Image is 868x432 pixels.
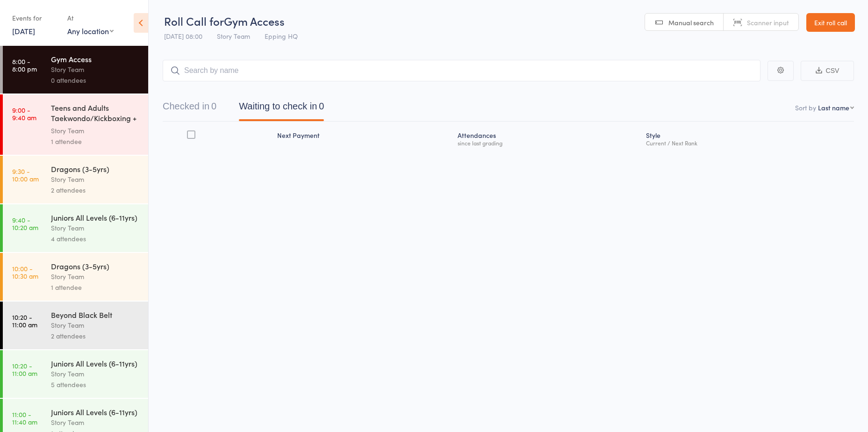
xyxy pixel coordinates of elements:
time: 10:20 - 11:00 am [12,362,37,377]
span: Scanner input [747,18,789,27]
span: Roll Call for [164,13,224,29]
div: 1 attendee [51,136,140,147]
span: Epping HQ [265,31,298,41]
div: At [67,10,114,26]
a: 8:00 -8:00 pmGym AccessStory Team0 attendees [3,46,148,94]
div: 2 attendees [51,331,140,341]
div: Story Team [51,320,140,331]
div: Juniors All Levels (6-11yrs) [51,407,140,417]
div: Juniors All Levels (6-11yrs) [51,212,140,223]
div: Next Payment [273,126,453,151]
time: 9:40 - 10:20 am [12,216,38,231]
div: 1 attendee [51,282,140,293]
a: 9:30 -10:00 amDragons (3-5yrs)Story Team2 attendees [3,156,148,203]
time: 9:00 - 9:40 am [12,106,36,121]
div: Story Team [51,368,140,379]
a: 9:40 -10:20 amJuniors All Levels (6-11yrs)Story Team4 attendees [3,204,148,252]
div: Story Team [51,174,140,185]
label: Sort by [795,103,816,112]
div: 2 attendees [51,185,140,195]
div: 0 attendees [51,75,140,86]
span: Story Team [217,31,250,41]
a: 9:00 -9:40 amTeens and Adults Taekwondo/Kickboxing + Family Cla...Story Team1 attendee [3,94,148,155]
div: 4 attendees [51,233,140,244]
div: Beyond Black Belt [51,310,140,320]
div: Juniors All Levels (6-11yrs) [51,358,140,368]
button: Checked in0 [163,96,216,121]
span: [DATE] 08:00 [164,31,202,41]
div: since last grading [458,140,638,146]
div: Current / Next Rank [646,140,850,146]
div: 5 attendees [51,379,140,390]
div: Any location [67,26,114,36]
time: 9:30 - 10:00 am [12,167,39,182]
button: CSV [801,61,854,81]
input: Search by name [163,60,760,81]
div: 0 [319,101,324,111]
a: Exit roll call [806,13,855,32]
a: [DATE] [12,26,35,36]
div: Story Team [51,125,140,136]
a: 10:00 -10:30 amDragons (3-5yrs)Story Team1 attendee [3,253,148,301]
a: 10:20 -11:00 amBeyond Black BeltStory Team2 attendees [3,302,148,349]
time: 10:00 - 10:30 am [12,265,38,280]
div: Style [642,126,854,151]
time: 8:00 - 8:00 pm [12,58,37,72]
div: Story Team [51,417,140,428]
div: 0 [211,101,216,111]
div: Dragons (3-5yrs) [51,261,140,271]
span: Gym Access [224,13,285,29]
div: Last name [818,103,849,112]
div: Story Team [51,271,140,282]
span: Manual search [668,18,714,27]
time: 11:00 - 11:40 am [12,410,37,425]
div: Atten­dances [454,126,642,151]
div: Events for [12,10,58,26]
div: Dragons (3-5yrs) [51,164,140,174]
time: 10:20 - 11:00 am [12,313,37,328]
a: 10:20 -11:00 amJuniors All Levels (6-11yrs)Story Team5 attendees [3,350,148,398]
button: Waiting to check in0 [239,96,324,121]
div: Story Team [51,223,140,233]
div: Story Team [51,64,140,75]
div: Gym Access [51,54,140,64]
div: Teens and Adults Taekwondo/Kickboxing + Family Cla... [51,102,140,125]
